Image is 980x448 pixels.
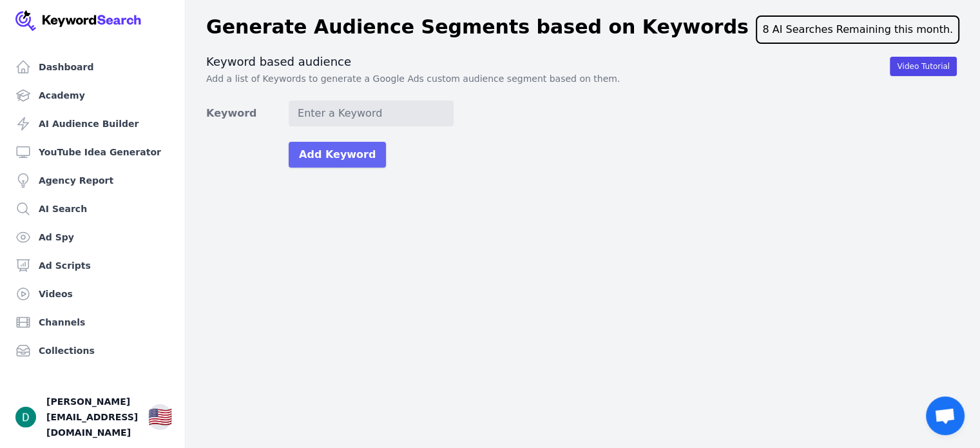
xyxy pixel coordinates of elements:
[148,405,172,429] div: 🇺🇸
[15,407,36,427] img: Daniel Maman
[206,106,289,121] label: Keyword
[289,142,386,168] button: Add Keyword
[10,309,175,335] a: Channels
[890,57,957,76] button: Video Tutorial
[10,196,175,222] a: AI Search
[10,54,175,80] a: Dashboard
[10,253,175,278] a: Ad Scripts
[10,168,175,193] a: Agency Report
[46,394,138,440] span: [PERSON_NAME][EMAIL_ADDRESS][DOMAIN_NAME]
[206,72,959,85] p: Add a list of Keywords to generate a Google Ads custom audience segment based on them.
[756,15,959,44] div: 8 AI Searches Remaining this month.
[15,407,36,427] button: Open user button
[289,101,454,126] input: Enter a Keyword
[148,404,172,430] button: 🇺🇸
[206,54,959,70] h3: Keyword based audience
[10,83,175,108] a: Academy
[10,281,175,307] a: Videos
[15,10,142,31] img: Your Company
[206,15,749,44] h1: Generate Audience Segments based on Keywords
[10,139,175,165] a: YouTube Idea Generator
[10,111,175,137] a: AI Audience Builder
[926,396,965,435] a: Chat abierto
[10,338,175,364] a: Collections
[10,224,175,250] a: Ad Spy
